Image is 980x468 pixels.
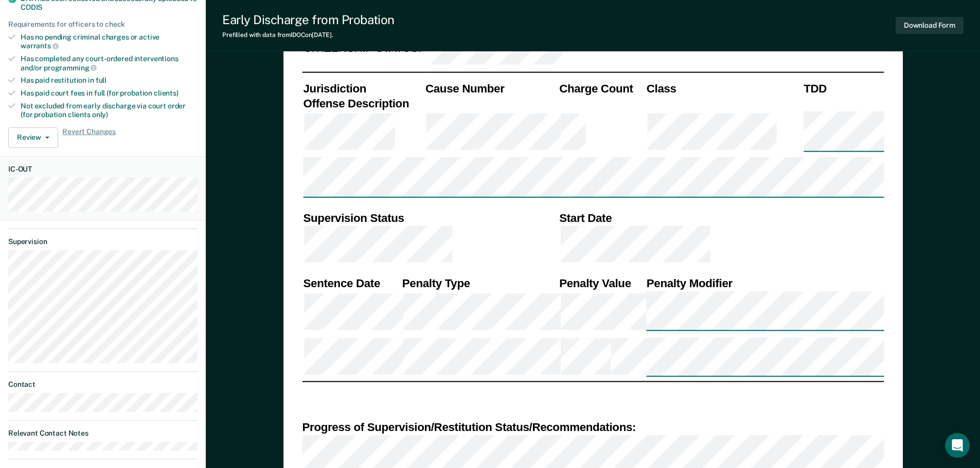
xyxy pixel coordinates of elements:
[92,110,108,119] span: only)
[302,96,424,110] th: Offense Description
[21,102,198,119] div: Not excluded from early discharge via court order (for probation clients
[8,127,58,148] button: Review
[62,127,116,148] span: Revert Changes
[8,237,198,246] dt: Supervision
[222,31,395,39] div: Prefilled with data from IDOC on [DATE] .
[424,81,558,96] th: Cause Number
[21,89,198,98] div: Has paid court fees in full (for probation
[8,20,198,29] div: Requirements for officers to check
[645,81,802,96] th: Class
[222,12,395,27] div: Early Discharge from Probation
[154,89,179,97] span: clients)
[401,275,558,290] th: Penalty Type
[945,433,970,458] div: Open Intercom Messenger
[803,81,884,96] th: TDD
[302,420,884,435] div: Progress of Supervision/Restitution Status/Recommendations:
[8,380,198,389] dt: Contact
[21,33,198,50] div: Has no pending criminal charges or active
[96,76,106,84] span: full
[21,42,59,50] span: warrants
[645,275,884,290] th: Penalty Modifier
[21,76,198,85] div: Has paid restitution in
[302,81,424,96] th: Jurisdiction
[21,3,42,11] span: CODIS
[896,17,964,34] button: Download Form
[44,64,97,72] span: programming
[558,81,646,96] th: Charge Count
[302,275,401,290] th: Sentence Date
[558,210,884,225] th: Start Date
[8,429,198,438] dt: Relevant Contact Notes
[302,210,558,225] th: Supervision Status
[558,275,646,290] th: Penalty Value
[21,54,198,72] div: Has completed any court-ordered interventions and/or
